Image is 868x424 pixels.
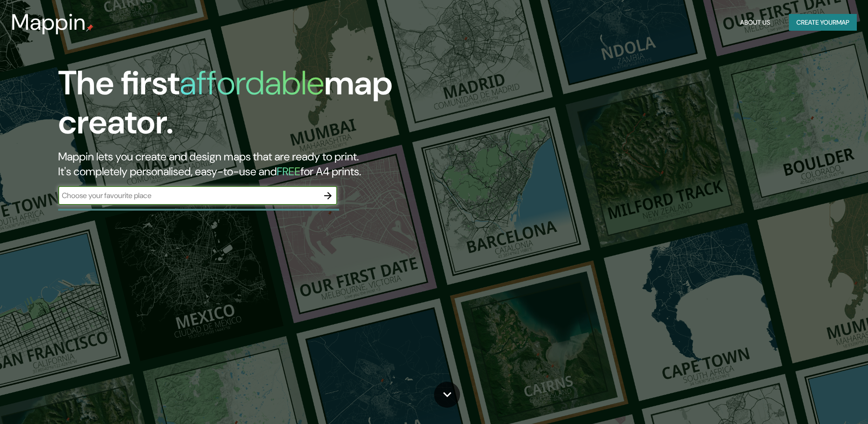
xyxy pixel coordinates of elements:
button: About Us [736,14,774,31]
img: mappin-pin [86,24,93,32]
h1: affordable [180,61,324,105]
button: Create yourmap [789,14,857,31]
h1: The first map creator. [58,64,492,149]
h2: Mappin lets you create and design maps that are ready to print. It's completely personalised, eas... [58,149,492,179]
h3: Mappin [11,9,86,35]
input: Choose your favourite place [58,190,319,201]
h5: FREE [277,164,300,179]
